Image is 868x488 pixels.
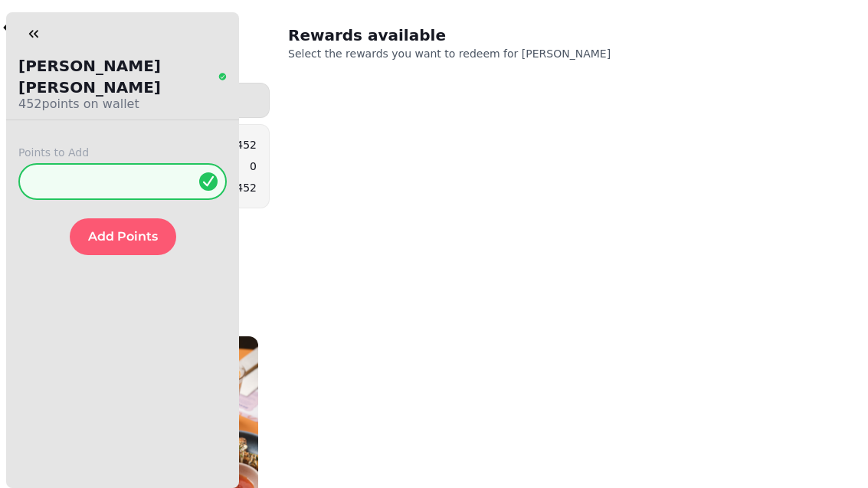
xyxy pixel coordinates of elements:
[250,159,257,174] p: 0
[288,25,582,46] h2: Rewards available
[18,55,215,98] p: [PERSON_NAME] [PERSON_NAME]
[522,47,611,60] span: [PERSON_NAME]
[236,180,257,195] p: 452
[288,46,680,61] p: Select the rewards you want to redeem for
[18,95,227,113] p: 452 points on wallet
[70,218,176,255] button: Add Points
[236,137,257,152] p: 452
[88,231,158,243] span: Add Points
[18,145,227,160] label: Points to Add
